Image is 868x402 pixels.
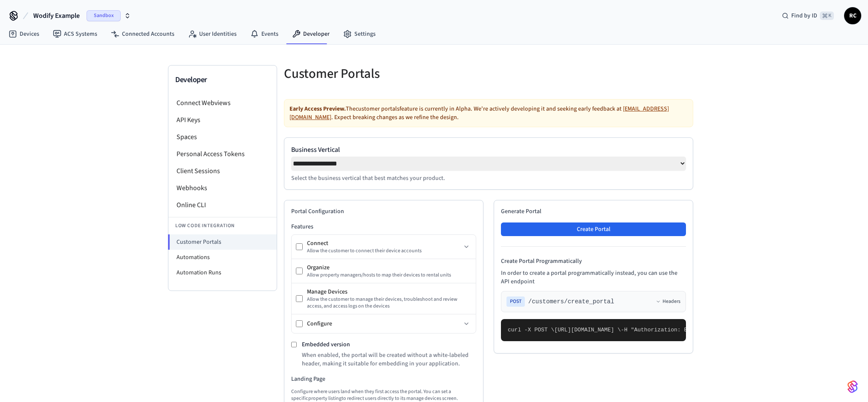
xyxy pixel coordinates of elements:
p: Configure where users land when they first access the portal. You can set a specific property lis... [291,388,476,402]
li: Online CLI [168,197,277,214]
h5: Customer Portals [284,65,483,83]
span: curl -X POST \ [508,327,554,333]
label: Embedded version [302,340,350,349]
h3: Developer [175,74,270,86]
li: Connect Webviews [168,94,277,111]
li: Webhooks [168,180,277,197]
span: Find by ID [791,11,817,20]
div: The customer portals feature is currently in Alpha. We're actively developing it and seeking earl... [284,99,693,127]
div: Connect [307,239,461,248]
li: Customer Portals [168,234,277,250]
a: User Identities [181,26,243,42]
li: Low Code Integration [168,217,277,234]
a: Connected Accounts [104,26,181,42]
li: Spaces [168,128,277,145]
span: -H "Authorization: Bearer seam_api_key_123456" \ [621,327,780,333]
span: Sandbox [87,10,121,21]
a: Devices [2,26,46,42]
h4: Create Portal Programmatically [501,257,686,265]
a: Events [243,26,285,42]
h2: Portal Configuration [291,207,476,216]
div: Manage Devices [307,288,472,296]
div: Allow the customer to manage their devices, troubleshoot and review access, and access logs on th... [307,296,472,310]
label: Business Vertical [291,145,686,155]
button: Create Portal [501,222,686,236]
li: Personal Access Tokens [168,145,277,163]
span: [URL][DOMAIN_NAME] \ [554,327,621,333]
a: Settings [336,26,382,42]
span: ⌘ K [820,11,834,20]
img: SeamLogoGradient.69752ec5.svg [848,380,858,393]
span: /customers/create_portal [528,297,614,306]
div: Find by ID⌘ K [775,8,841,23]
strong: Early Access Preview. [289,105,346,113]
button: RC [844,7,861,24]
span: Wodify Example [33,11,80,21]
a: Developer [285,26,336,42]
li: API Keys [168,111,277,128]
h3: Landing Page [291,375,476,383]
button: Headers [656,298,680,305]
li: Client Sessions [168,163,277,180]
div: Configure [307,319,461,328]
p: When enabled, the portal will be created without a white-labeled header, making it suitable for e... [302,351,476,368]
a: [EMAIL_ADDRESS][DOMAIN_NAME] [289,105,669,122]
span: POST [506,297,525,307]
h3: Features [291,222,476,231]
a: ACS Systems [46,26,104,42]
li: Automation Runs [168,265,277,280]
div: Organize [307,263,472,272]
p: In order to create a portal programmatically instead, you can use the API endpoint [501,269,686,286]
li: Automations [168,250,277,265]
h2: Generate Portal [501,207,686,216]
div: Allow the customer to connect their device accounts [307,248,461,254]
div: Allow property managers/hosts to map their devices to rental units [307,272,472,279]
p: Select the business vertical that best matches your product. [291,174,686,182]
span: RC [845,8,860,23]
